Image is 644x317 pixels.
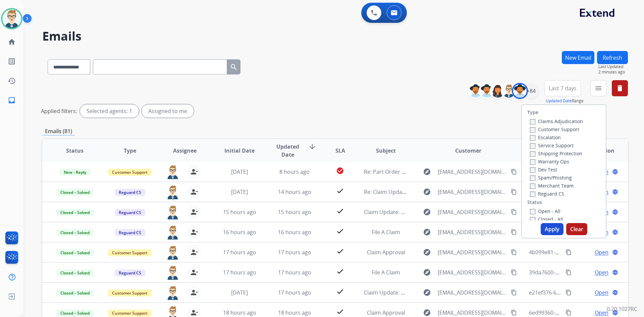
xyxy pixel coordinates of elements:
[108,169,152,176] span: Customer Support
[364,188,471,196] span: Re: Claim Update: Parts ordered for repair
[190,228,198,236] mat-icon: person_remove
[108,310,152,317] span: Customer Support
[8,77,16,85] mat-icon: history
[56,289,94,297] span: Closed – Solved
[336,287,344,296] mat-icon: check
[544,80,581,96] button: Last 7 days
[223,269,256,276] span: 17 hours ago
[530,150,582,157] label: Shipping Protection
[607,305,637,313] p: 0.20.1027RC
[367,249,405,256] span: Claim Approval
[372,228,400,236] span: File A Claim
[598,69,628,75] span: 2 minutes ago
[530,143,535,149] input: Service Support
[376,147,396,155] span: Subject
[530,118,583,124] label: Claims Adjudication
[530,151,535,157] input: Shipping Protection
[190,208,198,216] mat-icon: person_remove
[530,217,535,222] input: Closed - All
[166,185,179,199] img: agent-avatar
[423,208,431,216] mat-icon: explore
[278,249,311,256] span: 17 hours ago
[42,127,75,136] p: Emails (81)
[511,209,517,215] mat-icon: content_copy
[278,269,311,276] span: 17 hours ago
[530,158,569,165] label: Warranty Ops
[224,147,255,155] span: Initial Date
[530,126,579,133] label: Customer Support
[612,289,618,296] mat-icon: language
[223,228,256,236] span: 16 hours ago
[438,228,507,236] span: [EMAIL_ADDRESS][DOMAIN_NAME]
[115,209,145,216] span: Reguard CS
[142,104,194,118] div: Assigned to me
[530,119,535,124] input: Claims Adjudication
[566,269,572,275] mat-icon: content_copy
[190,188,198,196] mat-icon: person_remove
[372,269,400,276] span: File A Claim
[173,147,197,155] span: Assignee
[335,147,345,155] span: SLA
[80,104,139,118] div: Selected agents: 1
[336,308,344,316] mat-icon: check
[336,207,344,215] mat-icon: check
[231,188,248,196] span: [DATE]
[336,227,344,235] mat-icon: check
[336,267,344,275] mat-icon: check
[336,247,344,255] mat-icon: check
[278,228,311,236] span: 16 hours ago
[529,289,628,296] span: e21ef376-6728-428f-adc0-7ccf2470b154
[190,309,198,317] mat-icon: person_remove
[546,98,584,104] span: Range
[166,205,179,219] img: agent-avatar
[438,188,507,196] span: [EMAIL_ADDRESS][DOMAIN_NAME]
[598,64,628,69] span: Last Updated:
[190,248,198,256] mat-icon: person_remove
[367,309,405,316] span: Claim Approval
[595,248,608,256] span: Open
[438,208,507,216] span: [EMAIL_ADDRESS][DOMAIN_NAME]
[529,309,631,316] span: 6ed99360-9cf3-45e0-bd9c-a29736e77e51
[549,87,577,90] span: Last 7 days
[190,288,198,297] mat-icon: person_remove
[231,289,248,296] span: [DATE]
[594,84,602,92] mat-icon: menu
[546,98,572,104] button: Updated Date
[541,223,563,235] button: Apply
[455,147,481,155] span: Customer
[56,310,94,317] span: Closed – Solved
[438,288,507,297] span: [EMAIL_ADDRESS][DOMAIN_NAME]
[166,225,179,240] img: agent-avatar
[108,249,152,256] span: Customer Support
[612,269,618,275] mat-icon: language
[60,169,90,176] span: New - Reply
[530,167,535,173] input: Dev Test
[166,165,179,179] img: agent-avatar
[566,249,572,255] mat-icon: content_copy
[530,183,535,189] input: Merchant Team
[278,208,311,216] span: 15 hours ago
[231,168,248,175] span: [DATE]
[41,107,77,115] p: Applied filters:
[511,289,517,296] mat-icon: content_copy
[612,169,618,175] mat-icon: language
[278,188,311,196] span: 14 hours ago
[530,135,535,141] input: Escalation
[115,189,145,196] span: Reguard CS
[230,63,238,71] mat-icon: search
[612,249,618,255] mat-icon: language
[530,174,572,181] label: Spam/Phishing
[8,57,16,65] mat-icon: list_alt
[438,268,507,276] span: [EMAIL_ADDRESS][DOMAIN_NAME]
[530,175,535,181] input: Spam/Phishing
[530,166,557,173] label: Dev Test
[166,246,179,260] img: agent-avatar
[616,84,624,92] mat-icon: delete
[8,38,16,46] mat-icon: home
[566,289,572,296] mat-icon: content_copy
[511,310,517,316] mat-icon: content_copy
[278,289,311,296] span: 17 hours ago
[223,208,256,216] span: 15 hours ago
[190,268,198,276] mat-icon: person_remove
[364,289,462,296] span: Claim Update: Parts ordered for repair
